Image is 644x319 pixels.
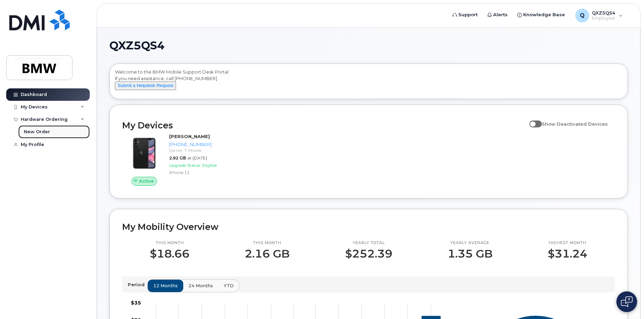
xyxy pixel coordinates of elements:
[548,248,587,260] p: $31.24
[122,222,615,232] h2: My Mobility Overview
[109,40,165,51] span: QXZ5QS4
[169,155,186,161] span: 2.92 GB
[122,133,239,186] a: Active[PERSON_NAME][PHONE_NUMBER]Carrier: T-Mobile2.92 GBat [DATE]Upgrade Status:EligibleiPhone 11
[128,281,147,288] p: Period
[345,240,392,246] p: Yearly total
[548,240,587,246] p: Highest month
[122,120,526,130] h2: My Devices
[150,248,189,260] p: $18.66
[188,282,213,289] span: 24 months
[128,137,161,170] img: iPhone_11.jpg
[542,121,608,127] span: Show Deactivated Devices
[224,282,234,289] span: YTD
[245,240,290,246] p: This month
[448,248,492,260] p: 1.35 GB
[169,170,236,175] div: iPhone 11
[187,155,207,161] span: at [DATE]
[345,248,392,260] p: $252.39
[150,240,189,246] p: This month
[169,163,201,168] span: Upgrade Status:
[529,117,535,123] input: Show Deactivated Devices
[139,178,154,184] span: Active
[115,81,176,90] button: Submit a Helpdesk Request
[169,134,210,139] strong: [PERSON_NAME]
[202,163,217,168] span: Eligible
[621,296,633,307] img: Open chat
[115,83,176,88] a: Submit a Helpdesk Request
[169,141,236,148] div: [PHONE_NUMBER]
[115,69,622,96] div: Welcome to the BMW Mobile Support Desk Portal If you need assistance, call [PHONE_NUMBER].
[131,300,141,306] tspan: $35
[169,147,236,153] div: Carrier: T-Mobile
[448,240,492,246] p: Yearly average
[245,248,290,260] p: 2.16 GB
